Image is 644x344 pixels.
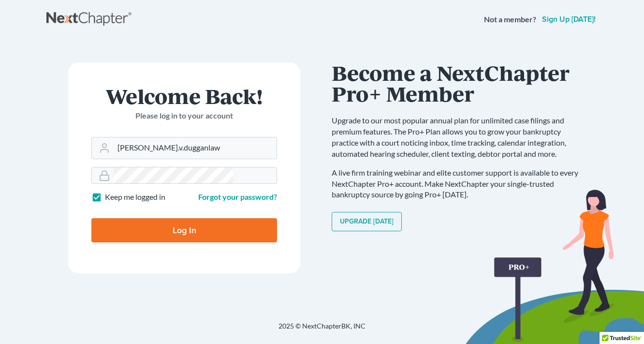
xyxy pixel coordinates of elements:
a: Forgot your password? [198,192,277,201]
div: 2025 © NextChapterBK, INC [46,321,598,339]
h1: Become a NextChapter Pro+ Member [332,62,588,104]
p: Please log in to your account [91,110,277,121]
p: Upgrade to our most popular annual plan for unlimited case filings and premium features. The Pro+... [332,115,588,159]
p: A live firm training webinar and elite customer support is available to every NextChapter Pro+ ac... [332,167,588,201]
strong: Not a member? [484,14,536,25]
a: Upgrade [DATE] [332,212,402,231]
input: Log In [91,218,277,242]
label: Keep me logged in [105,192,165,203]
a: Sign up [DATE]! [540,15,598,23]
input: Email Address [114,137,277,159]
h1: Welcome Back! [91,86,277,106]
